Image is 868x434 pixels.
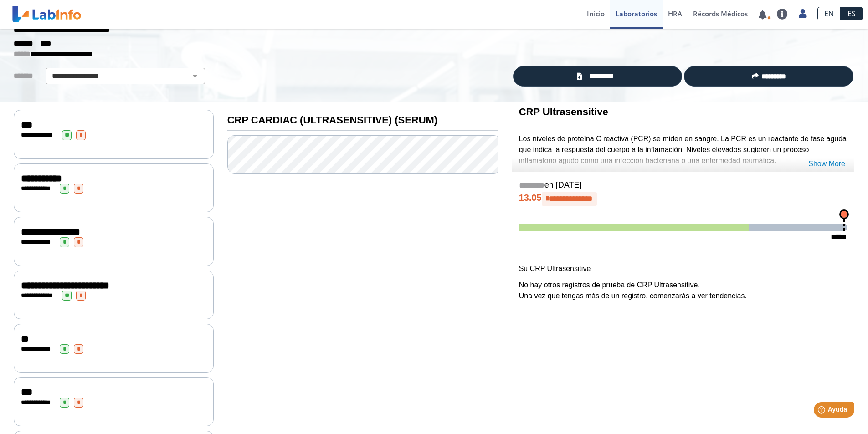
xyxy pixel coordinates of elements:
b: CRP CARDIAC (ULTRASENSITIVE) (SERUM) [227,114,437,126]
h5: en [DATE] [519,180,847,191]
a: Show More [808,158,845,169]
a: ES [841,7,863,20]
iframe: Help widget launcher [787,398,858,424]
p: Los niveles de proteína C reactiva (PCR) se miden en sangre. La PCR es un reactante de fase aguda... [519,133,847,166]
p: Su CRP Ultrasensitive [519,263,847,274]
span: HRA [668,9,682,18]
p: No hay otros registros de prueba de CRP Ultrasensitive. Una vez que tengas más de un registro, co... [519,280,847,301]
h4: 13.05 [519,192,847,206]
a: EN [817,7,841,20]
b: CRP Ultrasensitive [519,106,608,117]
